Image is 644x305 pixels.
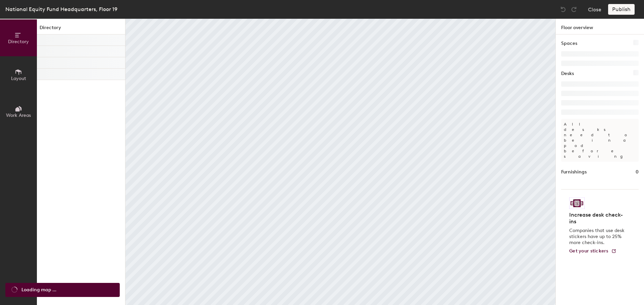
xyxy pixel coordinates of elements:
h1: 0 [636,168,639,176]
img: Redo [571,6,577,13]
span: Work Areas [6,112,31,118]
a: Get your stickers [569,248,616,254]
canvas: Map [125,19,555,305]
img: Sticker logo [569,198,585,209]
button: Close [588,4,601,15]
span: Directory [8,39,29,45]
p: Companies that use desk stickers have up to 25% more check-ins. [569,228,627,246]
h1: Furnishings [561,168,587,176]
h4: Increase desk check-ins [569,212,627,225]
h1: Directory [37,24,125,34]
div: National Equity Fund Headquarters, Floor 19 [5,5,117,13]
h1: Desks [561,70,574,77]
img: Undo [560,6,567,13]
h1: Spaces [561,40,577,47]
span: Loading map ... [21,286,56,294]
h1: Floor overview [556,19,644,34]
span: Layout [11,76,26,81]
span: Get your stickers [569,248,608,254]
p: All desks need to be in a pod before saving [561,119,639,162]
